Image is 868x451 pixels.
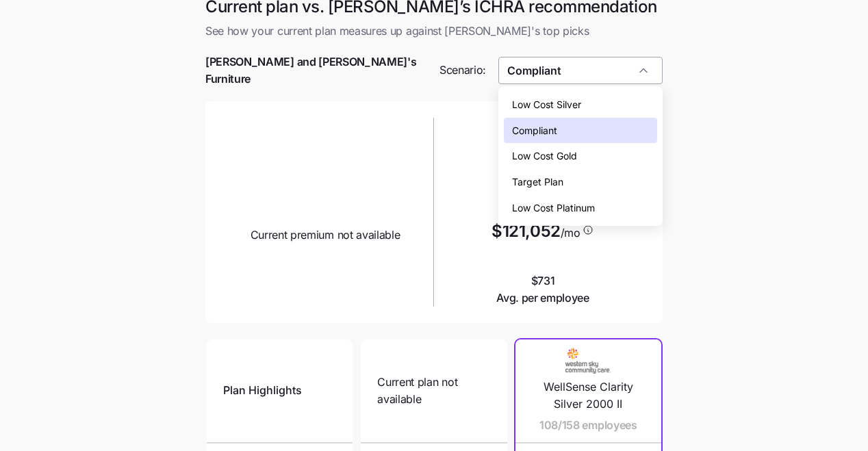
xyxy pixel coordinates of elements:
[539,417,637,434] span: 108/158 employees
[512,149,577,164] span: Low Cost Gold
[512,175,563,190] span: Target Plan
[223,382,302,399] span: Plan Highlights
[561,227,580,238] span: /mo
[496,289,589,307] span: Avg. per employee
[205,23,663,40] span: See how your current plan measures up against [PERSON_NAME]'s top picks
[512,97,581,112] span: Low Cost Silver
[492,223,560,240] span: $121,052
[561,348,615,374] img: Carrier
[377,374,490,408] span: Current plan not available
[439,62,486,79] span: Scenario:
[532,378,645,413] span: WellSense Clarity Silver 2000 II
[496,272,589,307] span: $731
[512,201,595,216] span: Low Cost Platinum
[251,227,400,244] span: Current premium not available
[205,53,429,88] span: [PERSON_NAME] and [PERSON_NAME]'s Furniture
[512,123,557,138] span: Compliant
